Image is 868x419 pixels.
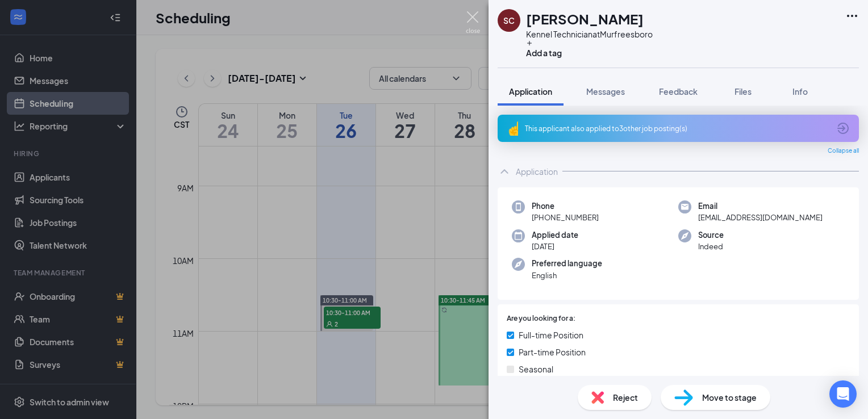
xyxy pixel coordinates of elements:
span: Are you looking for a: [507,313,575,324]
span: Info [792,86,808,97]
span: Seasonal [519,363,553,375]
h1: [PERSON_NAME] [526,9,644,28]
span: Indeed [698,241,724,252]
span: Messages [586,86,625,97]
span: Email [698,200,823,212]
span: Applied date [532,229,578,241]
span: Application [509,86,552,97]
div: Application [516,166,558,177]
span: Files [735,86,752,97]
span: Feedback [659,86,698,97]
span: [DATE] [532,241,578,252]
span: Phone [532,200,599,212]
div: SC [503,15,515,26]
div: This applicant also applied to 3 other job posting(s) [525,124,829,133]
svg: ArrowCircle [836,121,850,135]
svg: ChevronUp [498,165,511,178]
span: Collapse all [828,146,859,156]
span: Full-time Position [519,329,583,341]
div: Open Intercom Messenger [829,380,857,408]
span: Source [698,229,724,241]
svg: Ellipses [845,9,859,23]
span: Move to stage [702,391,757,404]
span: Reject [613,391,638,404]
button: PlusAdd a tag [526,40,562,59]
span: Part-time Position [519,346,586,358]
span: Preferred language [532,258,602,269]
span: English [532,270,602,281]
div: Kennel Technician at Murfreesboro [526,28,653,40]
span: [EMAIL_ADDRESS][DOMAIN_NAME] [698,212,823,223]
svg: Plus [526,40,533,47]
span: [PHONE_NUMBER] [532,212,599,223]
